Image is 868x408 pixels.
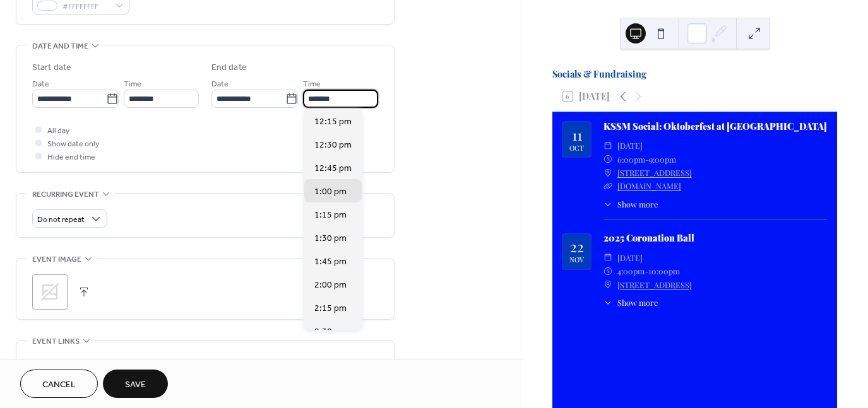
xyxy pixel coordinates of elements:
span: 12:30 pm [314,139,352,152]
div: ​ [603,199,612,211]
button: ​Show more [603,297,658,309]
a: KSSM Social: Oktoberfest at [GEOGRAPHIC_DATA] [603,120,827,132]
span: Cancel [42,378,76,392]
span: Recurring event [32,188,99,201]
span: Date [211,78,229,91]
button: ​Show more [603,199,658,211]
button: Cancel [20,370,98,398]
div: End date [211,61,247,74]
span: Event links [32,335,80,348]
span: 1:00 pm [314,185,347,199]
span: Date [32,78,49,91]
span: Event image [32,253,81,266]
span: 4:00pm [617,264,645,277]
span: 9:00pm [649,153,676,166]
span: - [645,264,648,277]
div: 11 [572,128,582,143]
span: 2:00 pm [314,279,347,292]
div: Nov [569,256,584,263]
div: ​ [603,251,612,264]
span: 12:15 pm [314,115,352,129]
span: 6:00pm [617,153,645,166]
span: Show more [617,297,658,309]
span: Show more [617,199,658,211]
span: [DATE] [617,251,643,264]
span: Show date only [47,137,99,151]
div: 22 [570,240,584,254]
div: ​ [603,179,612,192]
div: Oct [569,144,584,151]
div: ​ [603,264,612,277]
a: [STREET_ADDRESS] [617,278,692,291]
span: Save [125,378,146,392]
span: - [645,153,649,166]
span: Do not repeat [37,213,85,227]
a: [STREET_ADDRESS] [617,166,692,179]
span: Hide end time [47,151,95,164]
span: 2:30 pm [314,325,347,339]
span: Time [303,78,321,91]
span: Date and time [32,40,88,53]
button: Save [103,370,168,398]
div: ​ [603,278,612,291]
div: ​ [603,153,612,166]
span: All day [47,124,69,137]
span: 1:15 pm [314,209,347,222]
div: URL [32,356,376,370]
span: 1:45 pm [314,255,347,269]
div: ​ [603,166,612,179]
span: 1:30 pm [314,232,347,245]
a: [DOMAIN_NAME] [617,180,681,191]
div: Socials & Fundraising [552,67,837,81]
div: Start date [32,61,71,74]
span: [DATE] [617,139,643,152]
span: Time [124,78,141,91]
div: ; [32,274,68,310]
div: 2025 Coronation Ball [603,231,827,245]
span: 10:00pm [648,264,680,277]
div: ​ [603,139,612,152]
span: 2:15 pm [314,302,347,315]
div: ​ [603,297,612,309]
span: 12:45 pm [314,162,352,175]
